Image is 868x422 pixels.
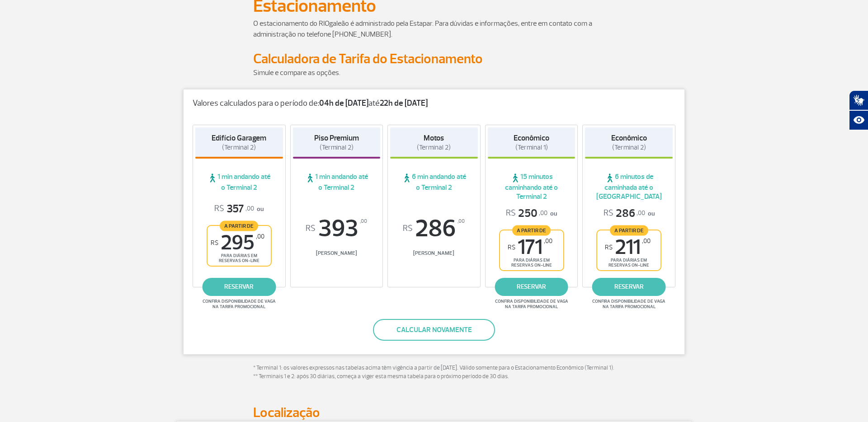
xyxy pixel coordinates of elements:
[849,90,868,130] div: Plugin de acessibilidade da Hand Talk.
[193,98,675,108] p: Valores calculados para o período de: até
[212,133,266,143] strong: Edifício Garagem
[214,202,254,216] span: 357
[380,98,428,108] strong: 22h de [DATE]
[849,110,868,130] button: Abrir recursos assistivos.
[544,237,552,245] sup: ,00
[508,237,552,258] span: 171
[514,133,549,143] strong: Econômico
[211,239,218,247] sup: R$
[306,224,316,234] sup: R$
[319,98,368,108] strong: 04h de [DATE]
[360,216,367,226] sup: ,00
[424,133,444,143] strong: Motos
[314,133,359,143] strong: Piso Premium
[390,216,478,241] span: 286
[610,225,648,235] span: A partir de
[508,244,515,251] sup: R$
[253,51,615,67] h2: Calculadora de Tarifa do Estacionamento
[293,172,381,192] span: 1 min andando até o Terminal 2
[458,216,465,226] sup: ,00
[390,250,478,257] span: [PERSON_NAME]
[508,258,556,268] span: para diárias em reservas on-line
[253,364,615,381] p: * Terminal 1: os valores expressos nas tabelas acima têm vigência a partir de [DATE]. Válido some...
[612,143,646,152] span: (Terminal 2)
[214,202,264,216] p: ou
[642,237,651,245] sup: ,00
[515,143,548,152] span: (Terminal 1)
[293,216,381,241] span: 393
[512,225,551,235] span: A partir de
[495,278,568,296] a: reservar
[403,224,413,234] sup: R$
[585,172,673,201] span: 6 minutos de caminhada até o [GEOGRAPHIC_DATA]
[605,237,651,258] span: 211
[373,319,495,341] button: Calcular novamente
[253,18,615,40] p: O estacionamento do RIOgaleão é administrado pela Estapar. Para dúvidas e informações, entre em c...
[849,90,868,110] button: Abrir tradutor de língua de sinais.
[256,233,264,240] sup: ,00
[201,299,277,309] span: Confira disponibilidade de vaga na tarifa promocional
[320,143,354,152] span: (Terminal 2)
[506,206,547,220] span: 250
[222,143,256,152] span: (Terminal 2)
[215,253,263,263] span: para diárias em reservas on-line
[605,258,653,268] span: para diárias em reservas on-line
[604,206,655,220] p: ou
[488,172,576,201] span: 15 minutos caminhando até o Terminal 2
[220,220,258,231] span: A partir de
[604,206,645,220] span: 286
[202,278,276,296] a: reservar
[494,299,570,309] span: Confira disponibilidade de vaga na tarifa promocional
[591,299,667,309] span: Confira disponibilidade de vaga na tarifa promocional
[211,233,264,253] span: 295
[611,133,647,143] strong: Econômico
[592,278,666,296] a: reservar
[605,244,613,251] sup: R$
[390,172,478,192] span: 6 min andando até o Terminal 2
[293,250,381,257] span: [PERSON_NAME]
[417,143,451,152] span: (Terminal 2)
[253,67,615,78] p: Simule e compare as opções.
[506,206,557,220] p: ou
[253,404,615,421] h2: Localização
[195,172,283,192] span: 1 min andando até o Terminal 2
